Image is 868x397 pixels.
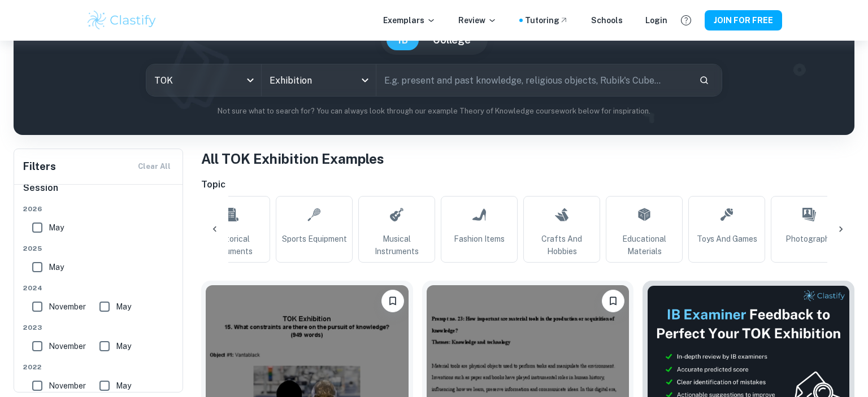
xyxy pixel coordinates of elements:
[23,362,175,372] span: 2022
[363,233,430,258] span: Musical Instruments
[645,14,667,27] a: Login
[23,283,175,293] span: 2024
[697,233,757,245] span: Toys and Games
[695,71,714,90] button: Search
[23,159,56,174] h6: Filters
[676,11,696,30] button: Help and Feedback
[49,340,86,352] span: November
[602,290,624,312] button: Please log in to bookmark exemplars
[381,290,404,312] button: Please log in to bookmark exemplars
[458,14,497,27] p: Review
[201,149,854,169] h1: All TOK Exhibition Examples
[454,233,505,245] span: Fashion Items
[23,106,845,117] p: Not sure what to search for? You can always look through our example Theory of Knowledge coursewo...
[23,322,175,333] span: 2023
[282,233,347,245] span: Sports Equipment
[785,233,834,245] span: Photographs
[591,14,623,27] a: Schools
[23,204,175,214] span: 2026
[86,9,158,32] img: Clastify logo
[146,64,261,96] div: TOK
[525,14,568,27] a: Tutoring
[198,233,265,258] span: Historical Documents
[23,181,175,204] h6: Session
[23,243,175,254] span: 2025
[383,14,436,27] p: Exemplars
[201,178,854,191] h6: Topic
[262,64,376,96] div: Exhibition
[705,10,782,30] button: JOIN FOR FREE
[116,379,131,392] span: May
[376,64,689,96] input: E.g. present and past knowledge, religious objects, Rubik's Cube...
[49,261,64,273] span: May
[528,233,595,258] span: Crafts and Hobbies
[611,233,678,258] span: Educational Materials
[49,379,86,392] span: November
[49,300,86,313] span: November
[116,340,131,352] span: May
[116,300,131,313] span: May
[49,221,64,234] span: May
